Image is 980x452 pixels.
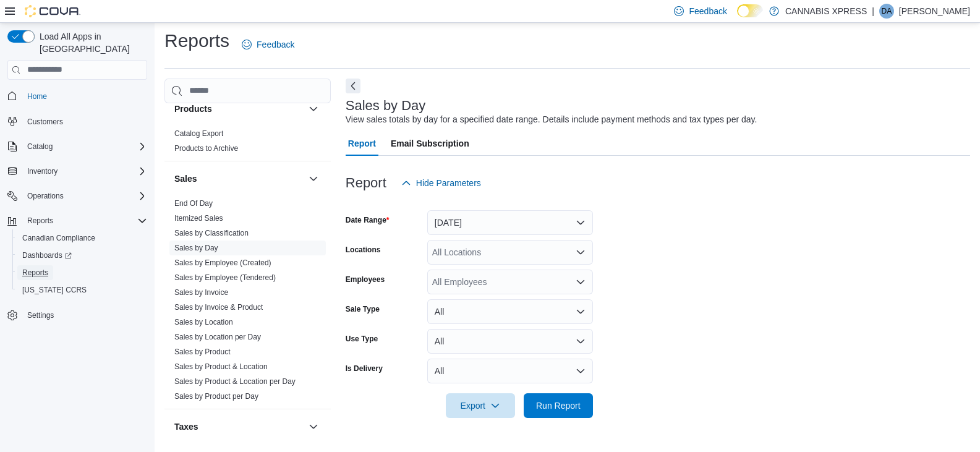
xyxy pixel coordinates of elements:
[346,113,757,126] div: View sales totals by day for a specified date range. Details include payment methods and tax type...
[12,281,152,299] button: [US_STATE] CCRS
[174,143,238,153] span: Products to Archive
[785,4,867,19] p: CANNABIS XPRESS
[174,199,213,208] a: End Of Day
[22,189,147,203] span: Operations
[12,264,152,281] button: Reports
[174,273,276,282] a: Sales by Employee (Tendered)
[17,283,92,297] a: [US_STATE] CCRS
[174,332,261,342] span: Sales by Location per Day
[27,92,47,101] span: Home
[17,265,53,280] a: Reports
[396,171,486,195] button: Hide Parameters
[2,113,152,130] button: Customers
[22,268,48,278] span: Reports
[689,5,726,17] span: Feedback
[524,393,593,418] button: Run Report
[27,166,58,176] span: Inventory
[22,164,62,179] button: Inventory
[174,258,271,268] span: Sales by Employee (Created)
[576,247,586,257] button: Open list of options
[346,334,378,344] label: Use Type
[22,213,147,228] span: Reports
[12,229,152,247] button: Canadian Compliance
[174,228,249,238] span: Sales by Classification
[174,377,296,386] span: Sales by Product & Location per Day
[174,273,276,283] span: Sales by Employee (Tendered)
[174,302,263,312] span: Sales by Invoice & Product
[22,189,69,203] button: Operations
[17,265,147,280] span: Reports
[174,362,268,371] a: Sales by Product & Location
[27,117,63,127] span: Customers
[346,275,385,284] label: Employees
[22,139,147,154] span: Catalog
[2,163,152,180] button: Inventory
[174,173,197,185] h3: Sales
[237,32,299,57] a: Feedback
[427,329,593,354] button: All
[174,129,223,138] a: Catalog Export
[2,87,152,105] button: Home
[174,362,268,372] span: Sales by Product & Location
[27,142,53,151] span: Catalog
[22,308,59,323] a: Settings
[174,420,198,433] h3: Taxes
[174,129,223,139] span: Catalog Export
[25,5,80,17] img: Cova
[174,420,304,433] button: Taxes
[174,229,249,237] a: Sales by Classification
[257,38,294,51] span: Feedback
[22,114,68,129] a: Customers
[2,306,152,324] button: Settings
[164,28,229,53] h1: Reports
[346,304,380,314] label: Sale Type
[174,348,231,356] a: Sales by Product
[174,347,231,357] span: Sales by Product
[346,98,426,113] h3: Sales by Day
[22,164,147,179] span: Inventory
[2,212,152,229] button: Reports
[174,103,304,115] button: Products
[737,4,763,17] input: Dark Mode
[446,393,515,418] button: Export
[22,88,147,104] span: Home
[17,283,147,297] span: Washington CCRS
[27,191,64,201] span: Operations
[22,250,72,260] span: Dashboards
[879,4,894,19] div: Daysha Amos
[174,318,233,326] a: Sales by Location
[174,392,258,401] a: Sales by Product per Day
[27,216,53,226] span: Reports
[17,248,77,263] a: Dashboards
[576,277,586,287] button: Open list of options
[174,173,304,185] button: Sales
[346,215,390,225] label: Date Range
[174,213,223,223] span: Itemized Sales
[17,231,147,245] span: Canadian Compliance
[306,419,321,434] button: Taxes
[174,303,263,312] a: Sales by Invoice & Product
[174,144,238,153] a: Products to Archive
[174,333,261,341] a: Sales by Location per Day
[22,139,58,154] button: Catalog
[174,288,228,297] span: Sales by Invoice
[882,4,892,19] span: DA
[35,30,147,55] span: Load All Apps in [GEOGRAPHIC_DATA]
[427,210,593,235] button: [DATE]
[174,317,233,327] span: Sales by Location
[27,310,54,320] span: Settings
[22,285,87,295] span: [US_STATE] CCRS
[453,393,508,418] span: Export
[2,187,152,205] button: Operations
[899,4,970,19] p: [PERSON_NAME]
[164,126,331,161] div: Products
[306,101,321,116] button: Products
[306,171,321,186] button: Sales
[174,243,218,253] span: Sales by Day
[22,213,58,228] button: Reports
[12,247,152,264] a: Dashboards
[174,214,223,223] a: Itemized Sales
[346,79,360,93] button: Next
[427,299,593,324] button: All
